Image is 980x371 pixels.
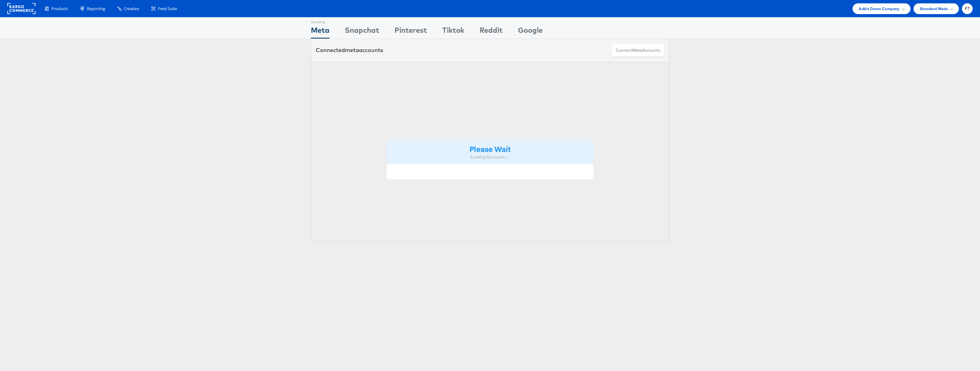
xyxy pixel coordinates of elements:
div: Connected accounts [316,46,383,54]
span: Reporting [87,6,105,12]
div: Meta [311,25,330,39]
button: ConnectmetaAccounts [612,44,664,57]
strong: Please Wait [469,144,511,154]
div: Loading Accounts .... [391,154,589,160]
div: Google [518,25,543,39]
span: meta [345,47,359,54]
div: Snapchat [345,25,379,39]
span: Products [51,6,68,12]
div: Pinterest [394,25,427,39]
div: Reddit [480,25,503,39]
span: PT [965,7,970,11]
span: Standard Mode [920,6,948,12]
div: Tiktok [442,25,464,39]
span: Adkit Demo Company [859,6,899,12]
span: meta [632,47,642,53]
span: Creative [124,6,139,12]
div: Showing [311,17,330,25]
span: Feed Suite [158,6,177,12]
